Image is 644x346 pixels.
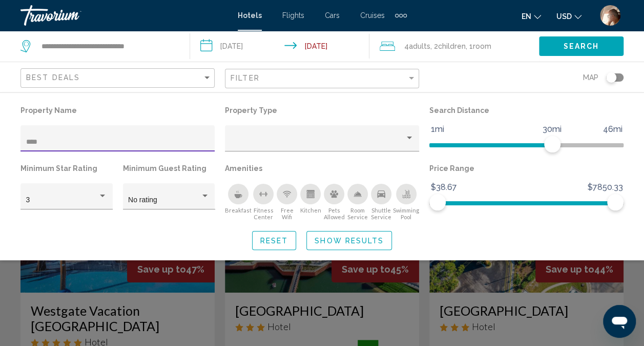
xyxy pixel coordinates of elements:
mat-select: Sort by [26,74,212,83]
button: Free Wifi [275,183,299,221]
button: Toggle map [598,73,624,82]
span: , 2 [430,39,466,53]
p: Search Distance [429,103,624,118]
button: Reset [252,231,297,250]
button: Kitchen [299,183,322,221]
p: Property Type [225,103,419,118]
a: Travorium [20,5,227,26]
p: Amenities [225,161,419,176]
button: Shuttle Service [369,183,393,221]
span: 3 [26,196,30,204]
span: 46mi [601,122,624,137]
button: Search [539,36,624,55]
span: Children [438,42,466,50]
span: Search [564,43,599,51]
button: Swimming Pool [393,183,419,221]
span: Map [583,70,598,85]
button: Fitness Center [252,183,275,221]
mat-select: Property type [231,138,414,146]
p: Property Name [20,103,215,118]
p: Minimum Guest Rating [123,161,215,176]
span: Room Service [346,207,369,220]
p: Minimum Star Rating [20,161,113,176]
button: Show Results [306,231,392,250]
iframe: Button to launch messaging window [603,305,636,338]
button: Check-in date: Sep 26, 2025 Check-out date: Sep 29, 2025 [190,31,370,62]
span: No rating [128,196,157,204]
img: Z [600,5,620,26]
p: Price Range [429,161,624,176]
span: 30mi [541,122,563,137]
button: Filter [225,68,419,89]
button: Room Service [346,183,369,221]
span: Shuttle Service [369,207,393,220]
button: Travelers: 4 adults, 2 children [369,31,539,62]
button: User Menu [597,5,624,26]
span: $7850.33 [586,180,625,195]
span: $38.67 [429,180,459,195]
button: Pets Allowed [322,183,346,221]
span: Pets Allowed [322,207,346,220]
span: Breakfast [225,207,252,214]
span: 1mi [429,122,446,137]
span: Best Deals [26,73,80,82]
span: Show Results [315,237,384,245]
a: Cars [325,11,340,20]
button: Extra navigation items [395,7,407,24]
button: Change currency [556,9,581,24]
span: USD [556,12,572,21]
span: Free Wifi [275,207,299,220]
span: , 1 [466,39,491,53]
button: Change language [522,9,541,24]
span: Swimming Pool [393,207,419,220]
a: Cruises [360,11,385,20]
a: Hotels [238,11,262,20]
span: Fitness Center [252,207,275,220]
span: Reset [260,237,288,245]
span: Kitchen [300,207,321,214]
span: 4 [404,39,430,53]
span: Adults [409,42,430,50]
button: Breakfast [225,183,252,221]
div: Hotel Filters [15,103,629,221]
span: en [522,12,531,21]
span: Room [473,42,491,50]
span: Filter [231,74,260,82]
a: Flights [282,11,304,20]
